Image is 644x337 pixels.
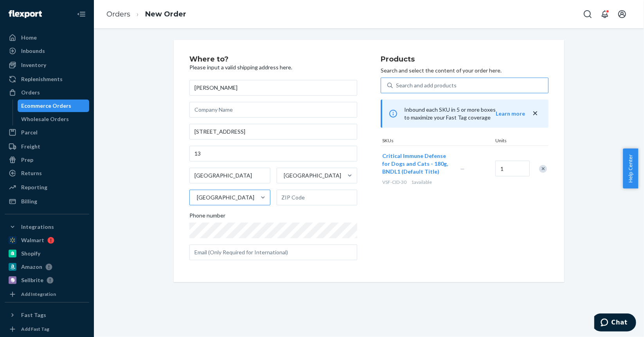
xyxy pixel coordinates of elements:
[21,169,42,177] div: Returns
[21,263,42,271] div: Amazon
[381,137,494,145] div: SKUs
[21,311,46,319] div: Fast Tags
[189,63,357,71] p: Please input a valid shipping address here.
[381,100,549,128] div: Inbound each SKU in 5 or more boxes to maximize your Fast Tag coverage
[189,124,357,140] input: Street Address
[5,140,89,153] a: Freight
[21,75,63,83] div: Replenishments
[5,234,89,246] a: Walmart
[189,168,270,183] input: City
[21,156,33,164] div: Prep
[100,3,192,26] ol: breadcrumbs
[5,86,89,99] a: Orders
[382,152,451,176] button: Critical Immune Defense for Dogs and Cats - 180g, BNDL1 (Default Title)
[21,250,40,257] div: Shopify
[21,236,44,244] div: Walmart
[189,56,357,63] h2: Where to?
[21,61,46,69] div: Inventory
[5,31,89,44] a: Home
[5,181,89,194] a: Reporting
[21,47,45,55] div: Inbounds
[5,154,89,166] a: Prep
[189,212,225,223] span: Phone number
[539,165,547,173] div: Remove Item
[494,137,529,145] div: Units
[22,115,69,123] div: Wholesale Orders
[106,10,130,18] a: Orders
[21,197,37,205] div: Billing
[189,146,357,161] input: Street Address 2 (Optional)
[382,179,407,185] span: VSF-CID-30
[5,274,89,286] a: Sellbrite
[284,172,342,179] div: [GEOGRAPHIC_DATA]
[594,313,636,333] iframe: Opens a widget where you can chat to one of our agents
[21,291,56,297] div: Add Integration
[189,245,357,260] input: Email (Only Required for International)
[580,6,595,22] button: Open Search Box
[145,10,186,18] a: New Order
[197,194,254,201] div: [GEOGRAPHIC_DATA]
[283,172,284,179] input: [GEOGRAPHIC_DATA]
[382,152,448,175] span: Critical Immune Defense for Dogs and Cats - 180g, BNDL1 (Default Title)
[531,109,539,118] button: close
[5,126,89,139] a: Parcel
[5,195,89,208] a: Billing
[21,223,54,231] div: Integrations
[21,143,40,150] div: Freight
[5,45,89,57] a: Inbounds
[21,326,49,332] div: Add Fast Tag
[9,10,42,18] img: Flexport logo
[189,80,357,96] input: First & Last Name
[460,165,465,172] span: —
[74,6,89,22] button: Close Navigation
[189,102,357,118] input: Company Name
[396,82,457,89] div: Search and add products
[623,149,638,188] button: Help Center
[5,59,89,71] a: Inventory
[277,190,358,205] input: ZIP Code
[5,167,89,179] a: Returns
[21,89,40,96] div: Orders
[18,113,90,125] a: Wholesale Orders
[5,309,89,321] button: Fast Tags
[5,324,89,334] a: Add Fast Tag
[5,73,89,85] a: Replenishments
[381,56,549,63] h2: Products
[5,247,89,260] a: Shopify
[597,6,613,22] button: Open notifications
[21,34,37,42] div: Home
[411,179,432,185] span: 1 available
[22,102,72,110] div: Ecommerce Orders
[495,161,530,176] input: Quantity
[21,276,43,284] div: Sellbrite
[5,290,89,299] a: Add Integration
[496,110,525,118] button: Learn more
[21,129,38,136] div: Parcel
[18,100,90,112] a: Ecommerce Orders
[5,221,89,233] button: Integrations
[21,183,47,191] div: Reporting
[614,6,630,22] button: Open account menu
[381,67,549,74] p: Search and select the content of your order here.
[5,261,89,273] a: Amazon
